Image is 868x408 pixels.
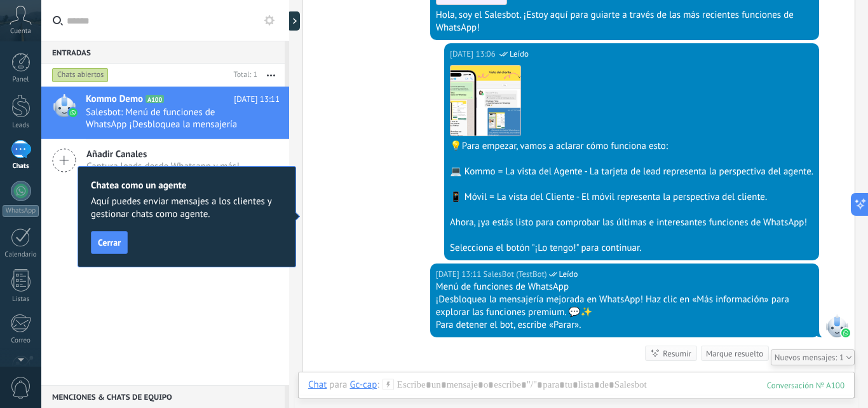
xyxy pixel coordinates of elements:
[436,293,813,319] div: ¡Desbloquea la mensajería mejorada en WhatsApp! Haz clic en «Más información» para explorar las f...
[767,380,844,391] div: 100
[41,41,285,64] div: Entradas
[436,9,813,34] div: Hola, soy el Salesbot. ¡Estoy aquí para guiarte a través de las más recientes funciones de WhatsApp!
[98,238,121,247] span: Cerrar
[450,191,813,204] div: 📱 Móvil = La vista del Cliente - El móvil representa la perspectiva del cliente.
[234,93,280,106] span: [DATE] 13:11
[3,251,39,259] div: Calendario
[706,348,763,360] div: Marque resuelto
[450,140,813,153] div: 💡Para empezar, vamos a aclarar cómo funciona esto:
[663,348,691,360] div: Resumir
[91,179,283,192] h2: Chatea como un agente
[41,385,285,408] div: Menciones & Chats de equipo
[450,242,813,255] div: Selecciona el botón "¡Lo tengo!" para continuar.
[86,93,143,106] span: Kommo Demo
[91,231,128,254] button: Cerrar
[229,69,257,81] div: Total: 1
[484,268,547,281] span: SalesBot (TestBot)
[52,67,109,83] div: Chats abiertos
[3,122,39,130] div: Leads
[41,87,289,139] a: Kommo Demo A100 [DATE] 13:11 Salesbot: Menú de funciones de WhatsApp ¡Desbloquea la mensajería me...
[771,349,855,365] div: 1
[451,66,520,136] img: 6110abcf-7a26-4bba-a9f5-6c1a06cd2e8b
[257,64,285,87] button: Más
[10,27,31,36] span: Cuenta
[450,48,498,60] div: [DATE] 13:06
[329,379,347,391] span: para
[841,328,850,337] img: waba.svg
[773,348,820,359] div: Conversación
[450,165,813,178] div: 💻 Kommo = La vista del Agente - La tarjeta de lead representa la perspectiva del agente.
[287,11,300,31] div: Mostrar
[559,268,578,281] span: Leído
[3,205,39,217] div: WhatsApp
[436,319,813,332] div: Para detener el bot, escribe «Parar».
[86,106,255,130] span: Salesbot: Menú de funciones de WhatsApp ¡Desbloquea la mensajería mejorada en WhatsApp! Haz clic ...
[3,295,39,304] div: Listas
[349,379,377,390] div: Gc-cap
[86,160,240,172] span: Captura leads desde Whatsapp y más!
[436,268,484,281] div: [DATE] 13:11
[510,48,529,60] span: Leído
[3,162,39,171] div: Chats
[91,195,283,221] span: Aquí puedes enviar mensajes a los clientes y gestionar chats como agente.
[3,76,39,84] div: Panel
[86,148,240,160] span: Añadir Canales
[450,216,813,229] div: Ahora, ¡ya estás listo para comprobar las últimas e interesantes funciones de WhatsApp!
[69,108,78,117] img: waba.svg
[377,379,379,391] span: :
[820,348,848,359] div: № A100
[146,95,164,103] span: A100
[3,337,39,345] div: Correo
[436,281,813,293] div: Menú de funciones de WhatsApp
[825,314,848,337] span: SalesBot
